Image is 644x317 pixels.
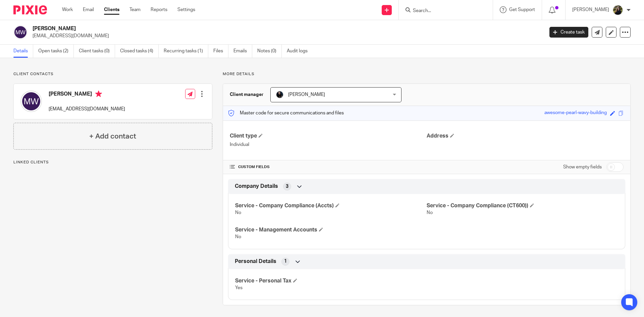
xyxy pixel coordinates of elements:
[13,71,212,77] p: Client contacts
[257,45,282,58] a: Notes (0)
[230,141,427,148] p: Individual
[288,92,325,97] span: [PERSON_NAME]
[235,258,276,265] span: Personal Details
[412,8,473,14] input: Search
[276,91,284,99] img: Headshots%20accounting4everything_Poppy%20Jakes%20Photography-2203.jpg
[223,71,631,77] p: More details
[79,45,115,58] a: Client tasks (0)
[230,91,264,98] h3: Client manager
[233,45,252,58] a: Emails
[33,33,539,39] p: [EMAIL_ADDRESS][DOMAIN_NAME]
[230,133,427,140] h4: Client type
[33,25,438,32] h2: [PERSON_NAME]
[572,6,609,13] p: [PERSON_NAME]
[230,164,427,170] h4: CUSTOM FIELDS
[89,131,136,142] h4: + Add contact
[427,210,433,215] span: No
[129,6,141,13] a: Team
[104,6,119,13] a: Clients
[235,285,243,290] span: Yes
[13,25,28,39] img: svg%3E
[284,258,287,265] span: 1
[235,183,278,190] span: Company Details
[509,7,535,12] span: Get Support
[287,45,313,58] a: Audit logs
[151,6,167,13] a: Reports
[13,160,212,165] p: Linked clients
[49,91,125,99] h4: [PERSON_NAME]
[235,210,241,215] span: No
[62,6,73,13] a: Work
[38,45,74,58] a: Open tasks (2)
[235,202,427,209] h4: Service - Company Compliance (Accts)
[427,133,624,140] h4: Address
[235,226,427,233] h4: Service - Management Accounts
[228,110,344,116] p: Master code for secure communications and files
[177,6,195,13] a: Settings
[286,183,288,190] span: 3
[235,234,241,239] span: No
[427,202,618,209] h4: Service - Company Compliance (CT600))
[120,45,159,58] a: Closed tasks (4)
[49,106,125,112] p: [EMAIL_ADDRESS][DOMAIN_NAME]
[612,5,623,15] img: ACCOUNTING4EVERYTHING-13.jpg
[95,91,102,97] i: Primary
[213,45,228,58] a: Files
[13,5,47,14] img: Pixie
[549,27,588,38] a: Create task
[164,45,208,58] a: Recurring tasks (1)
[20,91,42,112] img: svg%3E
[235,277,427,284] h4: Service - Personal Tax
[13,45,33,58] a: Details
[83,6,94,13] a: Email
[563,164,602,170] label: Show empty fields
[544,109,607,117] div: awesome-pearl-wavy-building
